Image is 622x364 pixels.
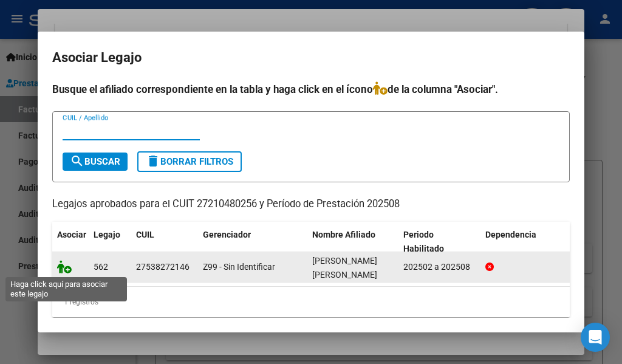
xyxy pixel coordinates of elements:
[146,154,160,168] mat-icon: delete
[94,262,108,272] span: 562
[137,151,242,172] button: Borrar Filtros
[307,222,398,262] datatable-header-cell: Nombre Afiliado
[52,287,570,317] div: 1 registros
[480,222,572,262] datatable-header-cell: Dependencia
[485,230,536,239] span: Dependencia
[136,260,190,274] div: 27538272146
[94,230,120,239] span: Legajo
[203,262,275,272] span: Z99 - Sin Identificar
[403,260,476,274] div: 202502 a 202508
[57,230,86,239] span: Asociar
[52,197,570,212] p: Legajos aprobados para el CUIT 27210480256 y Período de Prestación 202508
[70,154,84,168] mat-icon: search
[146,156,233,167] span: Borrar Filtros
[403,230,444,253] span: Periodo Habilitado
[312,256,377,280] span: PEREZ GOMEZ ABBY RHONDA
[198,222,307,262] datatable-header-cell: Gerenciador
[89,222,131,262] datatable-header-cell: Legajo
[203,230,251,239] span: Gerenciador
[52,46,570,69] h2: Asociar Legajo
[52,81,570,97] h4: Busque el afiliado correspondiente en la tabla y haga click en el ícono de la columna "Asociar".
[398,222,480,262] datatable-header-cell: Periodo Habilitado
[581,323,610,352] div: Open Intercom Messenger
[131,222,198,262] datatable-header-cell: CUIL
[52,222,89,262] datatable-header-cell: Asociar
[63,153,128,171] button: Buscar
[312,230,375,239] span: Nombre Afiliado
[136,230,154,239] span: CUIL
[70,156,120,167] span: Buscar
